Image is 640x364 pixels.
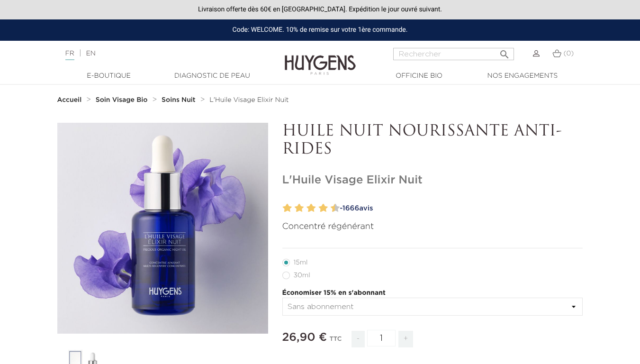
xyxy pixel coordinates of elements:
i:  [499,46,510,57]
label: 5 [305,201,308,215]
label: 15ml [282,259,319,266]
p: Économiser 15% en s'abonnant [282,288,583,298]
label: 4 [297,201,304,215]
a: Nos engagements [475,71,570,81]
label: 1 [281,201,284,215]
a: EN [86,50,95,57]
label: 6 [309,201,316,215]
strong: Soin Visage Bio [96,97,148,103]
label: 30ml [282,272,322,279]
label: 3 [293,201,296,215]
strong: Soins Nuit [162,97,196,103]
a: Soins Nuit [162,96,198,104]
a: Soin Visage Bio [96,96,150,104]
a: FR [65,50,74,60]
a: Accueil [57,96,84,104]
a: Diagnostic de peau [165,71,260,81]
a: Officine Bio [372,71,467,81]
div: TTC [329,329,342,355]
p: HUILE NUIT NOURISSANTE ANTI-RIDES [282,123,583,159]
a: L'Huile Visage Elixir Nuit [209,96,288,104]
div: | [61,48,260,59]
span: (0) [563,50,574,57]
label: 9 [329,201,332,215]
span: - [352,331,365,347]
label: 10 [333,201,340,215]
label: 8 [321,201,328,215]
span: + [398,331,414,347]
a: -1666avis [337,201,583,216]
strong: Accueil [57,97,82,103]
input: Quantité [367,330,396,346]
label: 7 [316,201,320,215]
p: Concentré régénérant [282,220,583,233]
span: 26,90 € [282,332,327,343]
span: L'Huile Visage Elixir Nuit [209,97,288,103]
span: 1666 [343,205,359,212]
img: Huygens [285,40,356,76]
button:  [496,45,513,58]
label: 2 [285,201,292,215]
h1: L'Huile Visage Elixir Nuit [282,173,583,187]
a: E-Boutique [62,71,156,81]
input: Rechercher [393,48,514,60]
